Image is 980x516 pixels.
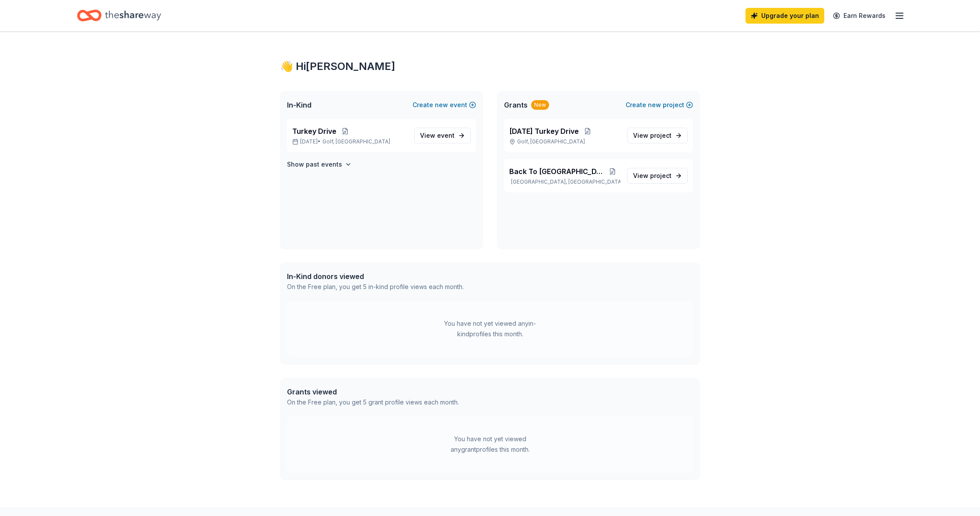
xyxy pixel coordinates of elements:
span: project [650,132,672,139]
span: Turkey Drive [292,126,336,136]
span: In-Kind [287,100,311,110]
span: View [420,130,455,141]
p: Golf, [GEOGRAPHIC_DATA] [509,138,620,145]
a: View event [414,128,471,143]
p: [DATE] • [292,138,407,145]
span: new [648,100,661,110]
span: new [435,100,448,110]
a: Home [77,5,161,26]
a: Upgrade your plan [745,8,824,24]
button: Createnewproject [626,100,693,110]
span: [DATE] Turkey Drive [509,126,579,136]
span: Back To [GEOGRAPHIC_DATA] [509,166,604,177]
div: You have not yet viewed any in-kind profiles this month. [435,318,545,339]
span: View [633,130,672,141]
div: On the Free plan, you get 5 grant profile views each month. [287,397,459,408]
div: 👋 Hi [PERSON_NAME] [280,59,700,73]
span: Golf, [GEOGRAPHIC_DATA] [322,138,390,145]
span: View [633,171,672,181]
a: Earn Rewards [828,8,891,24]
h4: Show past events [287,159,342,170]
div: You have not yet viewed any grant profiles this month. [435,434,545,455]
div: Grants viewed [287,387,459,397]
button: Show past events [287,159,352,170]
a: View project [627,168,688,184]
span: event [437,132,455,139]
span: project [650,172,672,179]
p: [GEOGRAPHIC_DATA], [GEOGRAPHIC_DATA] [509,178,620,185]
span: Grants [504,100,528,110]
button: Createnewevent [413,100,476,110]
a: View project [627,128,688,143]
div: New [531,100,549,110]
div: In-Kind donors viewed [287,271,464,282]
div: On the Free plan, you get 5 in-kind profile views each month. [287,282,464,292]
